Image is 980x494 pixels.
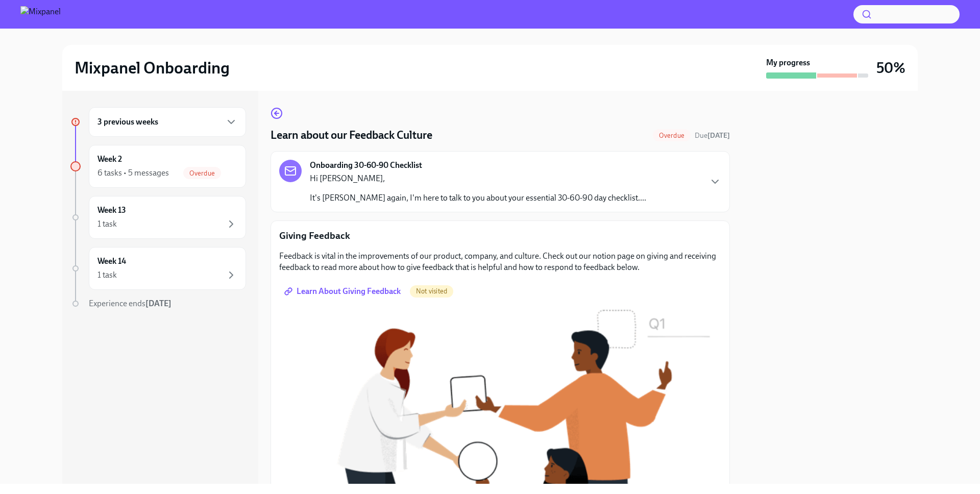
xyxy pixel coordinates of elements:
strong: My progress [766,57,810,68]
h2: Mixpanel Onboarding [75,58,230,78]
p: Hi [PERSON_NAME], [310,173,646,184]
span: Experience ends [89,299,171,308]
img: Mixpanel [20,6,61,22]
div: 6 tasks • 5 messages [97,167,169,179]
h6: Week 14 [97,256,126,267]
strong: [DATE] [145,299,171,308]
h4: Learn about our Feedback Culture [271,128,432,143]
strong: [DATE] [707,131,730,140]
p: Giving Feedback [279,229,721,242]
span: Due [695,131,730,140]
div: 1 task [97,218,117,230]
h3: 50% [876,59,905,77]
h6: Week 13 [97,205,126,216]
div: 3 previous weeks [89,107,246,137]
a: Learn About Giving Feedback [279,281,408,302]
span: Not visited [410,287,453,295]
span: August 16th, 2025 10:00 [695,131,730,140]
p: Feedback is vital in the improvements of our product, company, and culture. Check out our notion ... [279,251,721,273]
div: 1 task [97,269,117,281]
span: Overdue [653,132,691,139]
h6: Week 2 [97,154,122,165]
strong: Onboarding 30-60-90 Checklist [310,160,422,171]
a: Week 141 task [70,247,246,290]
span: Learn About Giving Feedback [286,286,401,297]
h6: 3 previous weeks [97,116,158,128]
span: Overdue [183,169,221,177]
a: Week 131 task [70,196,246,239]
p: It's [PERSON_NAME] again, I'm here to talk to you about your essential 30-60-90 day checklist.... [310,192,646,204]
a: Week 26 tasks • 5 messagesOverdue [70,145,246,188]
